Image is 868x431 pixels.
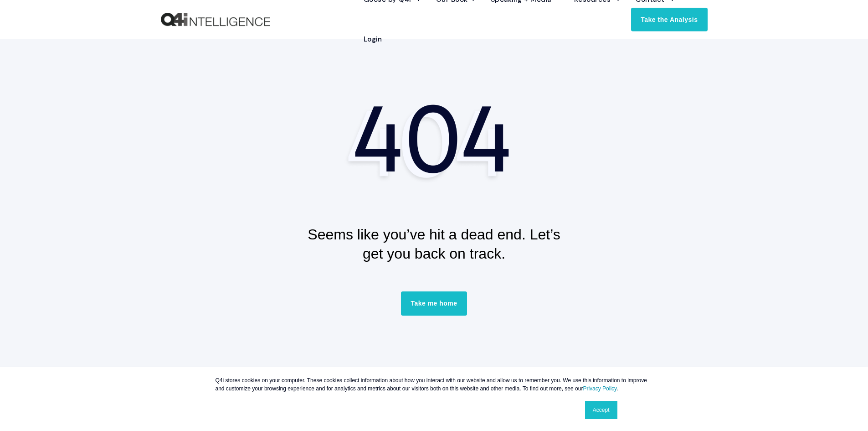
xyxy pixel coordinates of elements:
a: Privacy Policy [583,385,616,392]
a: Accept [585,401,617,419]
img: Q4intelligence, LLC logo [161,13,270,26]
span: Seems like you’ve hit a dead end. Let’s get you back on track. [308,226,560,262]
a: Back to Home [161,13,270,26]
a: Take me home [401,291,467,315]
a: Take the Analysis [631,7,707,31]
a: Login [352,20,382,59]
img: 404 Page Not Found [343,96,525,185]
p: Q4i stores cookies on your computer. These cookies collect information about how you interact wit... [216,376,653,393]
